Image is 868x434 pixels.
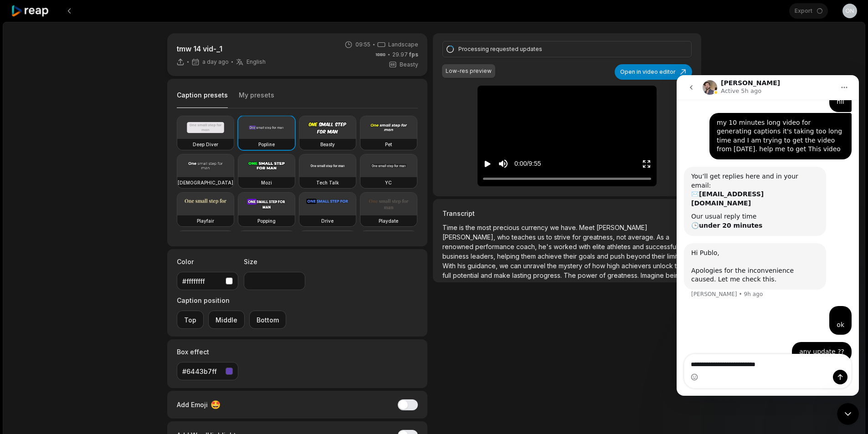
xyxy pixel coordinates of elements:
[182,367,222,376] div: #6443b7ff
[579,252,597,260] span: goals
[597,252,610,260] span: and
[653,262,675,270] span: unlock
[466,224,477,231] span: the
[442,271,453,279] span: full
[475,243,516,250] span: performance
[641,271,666,279] span: Imagine
[579,224,596,231] span: Meet
[621,262,653,270] span: achievers
[442,243,475,250] span: renowned
[642,155,651,172] button: Enter Fullscreen
[554,233,572,241] span: strive
[512,233,538,241] span: teaches
[596,224,647,231] span: [PERSON_NAME]
[521,224,550,231] span: currency
[610,252,627,260] span: push
[837,403,859,425] iframe: To enrich screen reader interactions, please activate Accessibility in Grammarly extension settings
[197,217,214,225] h3: Playfair
[471,252,497,260] span: leaders,
[446,67,492,75] div: Low-res preview
[632,243,646,250] span: and
[182,276,222,286] div: #ffffffff
[512,271,533,279] span: lasting
[321,217,334,225] h3: Drive
[467,262,499,270] span: guidance,
[477,224,493,231] span: most
[379,217,398,225] h3: Playdate
[539,243,554,250] span: he's
[442,209,691,218] h3: Transcript
[652,252,667,260] span: their
[599,271,607,279] span: of
[459,224,466,231] span: is
[657,233,666,241] span: As
[385,179,392,186] h3: YC
[400,61,418,69] span: Beasty
[666,233,669,241] span: a
[176,43,266,54] p: tmw 14 vid-_1
[498,158,509,169] button: Mute sound
[538,252,564,260] span: achieve
[442,233,497,241] span: [PERSON_NAME],
[607,262,621,270] span: high
[177,362,238,380] button: #6443b7ff
[572,233,583,241] span: for
[497,233,512,241] span: who
[388,41,418,49] span: Landscape
[177,257,238,266] label: Color
[177,272,238,290] button: #ffffffff
[457,262,467,270] span: his
[554,243,579,250] span: worked
[628,233,657,241] span: average.
[177,400,208,409] span: Add Emoji
[499,262,510,270] span: we
[584,262,592,270] span: of
[592,243,607,250] span: elite
[494,271,512,279] span: make
[538,233,546,241] span: us
[546,233,554,241] span: to
[675,262,688,270] span: their
[249,311,286,329] button: Bottom
[578,271,599,279] span: power
[481,271,494,279] span: and
[392,51,418,59] span: 29.97
[607,243,632,250] span: athletes
[193,141,218,148] h3: Deep Diver
[583,233,616,241] span: greatness,
[239,91,274,108] button: My presets
[516,243,539,250] span: coach,
[202,58,229,66] span: a day ago
[677,75,859,396] iframe: To enrich screen reader interactions, please activate Accessibility in Grammarly extension settings
[521,252,538,260] span: them
[514,159,541,168] div: 0:00 / 9:55
[547,262,559,270] span: the
[409,51,418,58] span: fps
[550,224,561,231] span: we
[564,271,578,279] span: The
[667,252,683,260] span: limits.
[497,252,521,260] span: helping
[510,262,523,270] span: can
